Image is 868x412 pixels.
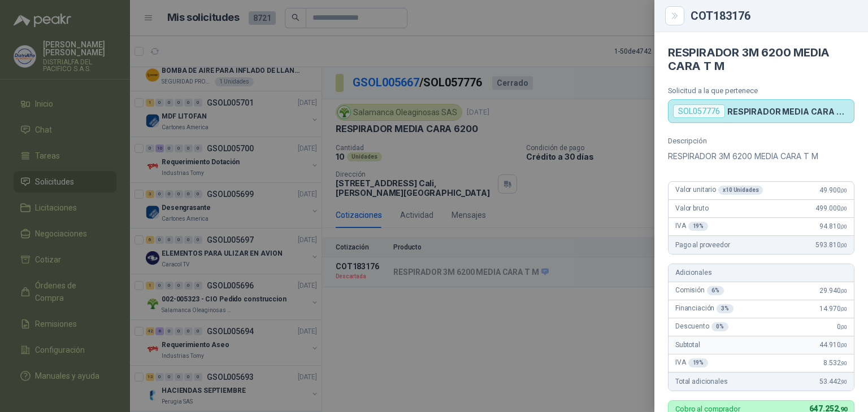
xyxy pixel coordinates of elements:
[711,322,728,331] div: 0 %
[668,9,682,23] button: Close
[675,222,708,231] span: IVA
[840,288,847,294] span: ,00
[840,205,847,212] span: ,00
[675,186,763,195] span: Valor unitario
[819,378,847,385] span: 53.442
[815,204,847,212] span: 499.000
[668,137,854,145] p: Descripción
[840,306,847,312] span: ,00
[675,341,700,349] span: Subtotal
[688,222,709,231] div: 19 %
[819,305,847,313] span: 14.970
[668,86,854,95] p: Solicitud a la que pertenece
[707,286,724,295] div: 6 %
[837,323,847,331] span: 0
[675,358,708,367] span: IVA
[840,342,847,348] span: ,00
[819,287,847,295] span: 29.940
[673,104,725,118] div: SOL057776
[840,324,847,330] span: ,00
[819,222,847,230] span: 94.810
[669,264,854,282] div: Adicionales
[675,204,708,212] span: Valor bruto
[819,341,847,349] span: 44.910
[840,379,847,385] span: ,90
[669,372,854,391] div: Total adicionales
[823,359,847,367] span: 8.532
[717,304,734,313] div: 3 %
[675,241,730,249] span: Pago al proveedor
[675,286,724,295] span: Comisión
[691,10,854,21] div: COT183176
[668,46,854,73] h4: RESPIRADOR 3M 6200 MEDIA CARA T M
[675,304,734,313] span: Financiación
[840,187,847,194] span: ,00
[668,150,854,163] p: RESPIRADOR 3M 6200 MEDIA CARA T M
[819,186,847,194] span: 49.900
[840,223,847,230] span: ,00
[688,358,709,367] div: 19 %
[815,241,847,249] span: 593.810
[718,186,763,195] div: x 10 Unidades
[840,360,847,366] span: ,90
[675,322,728,331] span: Descuento
[840,242,847,248] span: ,00
[727,107,849,116] p: RESPIRADOR MEDIA CARA 6200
